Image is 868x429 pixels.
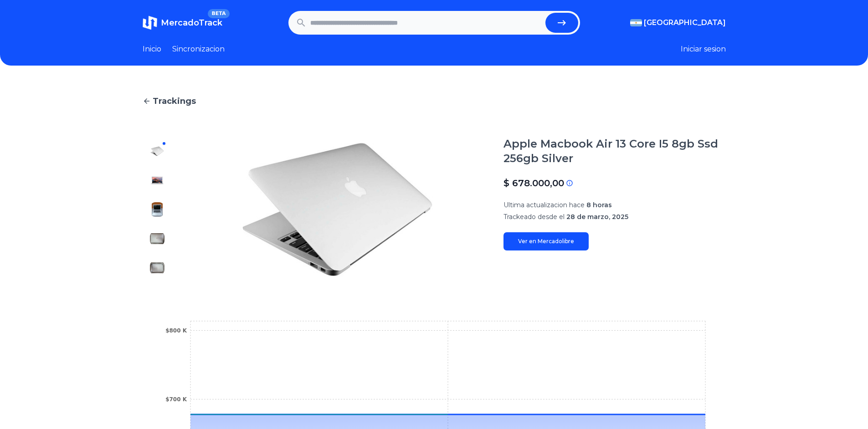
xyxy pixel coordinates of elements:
a: Sincronizacion [172,44,225,55]
h1: Apple Macbook Air 13 Core I5 8gb Ssd 256gb Silver [503,137,726,166]
img: MercadoTrack [143,15,157,30]
img: Argentina [630,19,642,26]
a: Trackings [143,95,726,107]
span: MercadoTrack [161,18,222,28]
img: Apple Macbook Air 13 Core I5 8gb Ssd 256gb Silver [150,202,164,217]
img: Apple Macbook Air 13 Core I5 8gb Ssd 256gb Silver [190,137,485,282]
a: Ver en Mercadolibre [503,232,589,250]
button: [GEOGRAPHIC_DATA] [630,17,726,28]
span: Ultima actualizacion hace [503,201,585,209]
a: Inicio [143,44,161,55]
tspan: $700 K [165,396,187,403]
span: BETA [208,9,229,18]
span: 8 horas [586,201,612,209]
span: 28 de marzo, 2025 [566,213,628,221]
span: Trackeado desde el [503,213,565,221]
tspan: $800 K [165,327,187,334]
img: Apple Macbook Air 13 Core I5 8gb Ssd 256gb Silver [150,173,164,188]
a: MercadoTrackBETA [143,15,222,30]
img: Apple Macbook Air 13 Core I5 8gb Ssd 256gb Silver [150,260,164,275]
img: Apple Macbook Air 13 Core I5 8gb Ssd 256gb Silver [150,231,164,246]
p: $ 678.000,00 [503,177,564,189]
button: Iniciar sesion [681,44,726,55]
span: Trackings [153,95,196,107]
span: [GEOGRAPHIC_DATA] [644,17,726,28]
img: Apple Macbook Air 13 Core I5 8gb Ssd 256gb Silver [150,144,164,158]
